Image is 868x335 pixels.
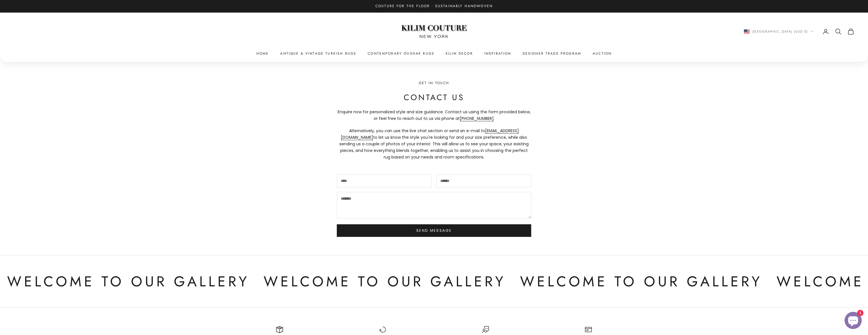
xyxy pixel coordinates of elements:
img: United States [744,29,750,34]
inbox-online-store-chat: Shopify online store chat [843,312,863,330]
p: Welcome to Our Gallery [264,270,506,294]
a: [PHONE_NUMBER] [460,116,494,121]
button: Send message [337,224,531,237]
a: Antique & Vintage Turkish Rugs [280,51,356,56]
p: Enquire now for personalized style and size guidance. Contact us using the form provided below, o... [337,109,531,122]
p: Couture for the Floor · Sustainably Handwoven [375,3,493,9]
img: Logo of Kilim Couture New York [398,18,470,45]
p: Alternatively, you can use the live chat section or send an e-mail to to let us know the style yo... [337,128,531,160]
a: Designer Trade Program [523,51,582,56]
p: Welcome to Our Gallery [7,270,249,294]
summary: Kilim Decor [446,51,473,56]
p: Welcome to Our Gallery [520,270,762,294]
a: Contemporary Oushak Rugs [368,51,434,56]
h2: Contact Us [337,92,531,103]
p: Get in Touch [337,80,531,86]
a: Home [256,51,269,56]
a: Auction [593,51,612,56]
button: Change country or currency [744,29,814,34]
nav: Primary navigation [14,51,854,56]
span: [GEOGRAPHIC_DATA] (USD $) [752,29,808,34]
a: Inspiration [484,51,511,56]
nav: Secondary navigation [744,28,855,35]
